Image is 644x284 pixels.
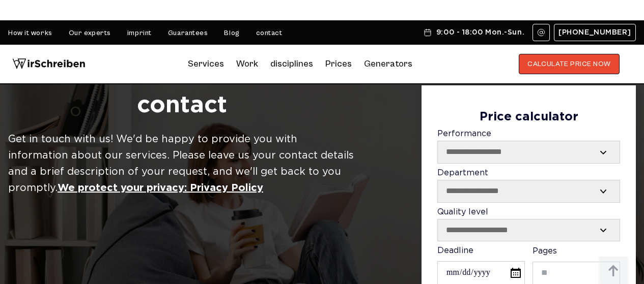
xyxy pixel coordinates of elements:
font: Generators [364,58,412,69]
img: E-mail [537,28,545,37]
a: How it works [8,29,52,37]
font: CALCULATE PRICE NOW [527,60,611,68]
a: [PHONE_NUMBER] [554,24,636,41]
select: Department [438,180,620,202]
a: We protect your privacy: Privacy Policy [58,180,263,196]
a: Blog [224,29,239,37]
a: Generators [364,56,412,72]
font: Get in touch with us! We'd be happy to provide you with information about our services. Please le... [8,135,354,193]
select: Quality level [438,219,620,241]
font: disciplines [270,58,313,69]
select: Performance [438,141,620,163]
font: [PHONE_NUMBER] [558,29,631,36]
font: Price calculator [480,111,578,122]
a: contact [256,29,283,37]
font: We protect your privacy: Privacy Policy [58,183,263,193]
font: 9:00 - 18:00 Mon.-Sun. [436,29,524,36]
img: Schedule [423,28,432,37]
font: contact [137,95,227,116]
font: Deadline [437,247,473,255]
font: Services [188,58,224,69]
font: Pages [533,247,557,255]
font: Quality level [437,208,488,216]
button: CALCULATE PRICE NOW [519,54,620,74]
img: logo wewrite [12,54,86,74]
a: Prices [325,58,352,69]
font: Department [437,169,488,177]
font: Performance [437,130,491,138]
a: Services [188,56,224,72]
a: Our experts [69,29,111,37]
a: imprint [127,29,152,37]
a: Guarantees [168,29,208,37]
font: Work [236,58,258,69]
